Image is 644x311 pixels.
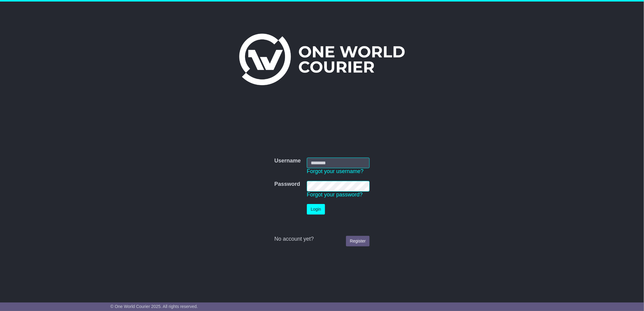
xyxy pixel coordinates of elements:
[239,34,405,85] img: One World
[274,158,301,164] label: Username
[346,236,370,246] a: Register
[307,204,325,215] button: Login
[274,181,300,188] label: Password
[307,168,364,174] a: Forgot your username?
[274,236,370,242] div: No account yet?
[110,304,198,309] span: © One World Courier 2025. All rights reserved.
[307,192,363,198] a: Forgot your password?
